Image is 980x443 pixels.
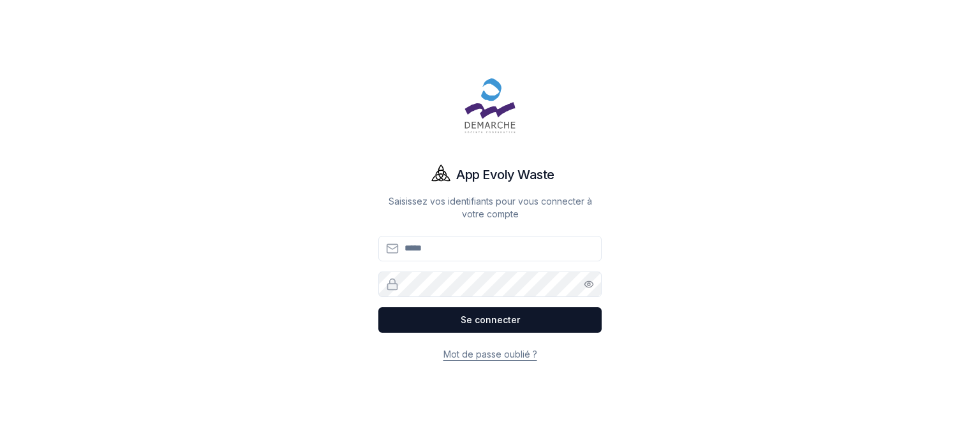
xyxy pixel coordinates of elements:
[378,307,602,333] button: Se connecter
[378,195,602,221] p: Saisissez vos identifiants pour vous connecter à votre compte
[456,166,554,184] h1: App Evoly Waste
[459,75,521,136] img: Démarche Logo
[426,159,456,190] img: Evoly Logo
[443,349,537,359] a: Mot de passe oublié ?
